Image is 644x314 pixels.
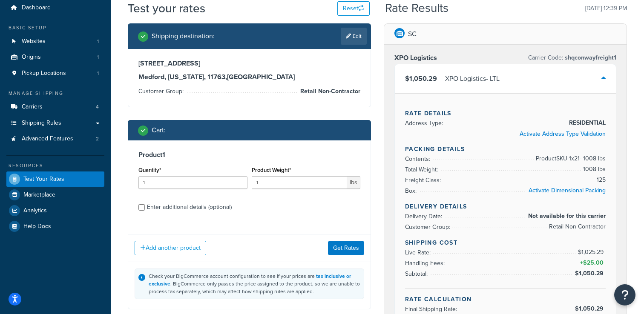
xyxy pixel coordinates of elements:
span: 1008 lbs [581,164,606,174]
span: Websites [22,38,46,45]
span: Help Docs [23,223,51,230]
span: shqconwayfreight1 [563,53,616,62]
h2: Shipping destination : [152,32,215,40]
span: 1 [97,54,99,61]
h3: Medford, [US_STATE], 11763 , [GEOGRAPHIC_DATA] [138,73,360,81]
span: Analytics [23,207,47,214]
a: Edit [341,28,367,45]
a: Help Docs [6,219,104,234]
div: Check your BigCommerce account configuration to see if your prices are . BigCommerce only passes ... [149,272,360,295]
span: Test Your Rates [23,176,64,183]
input: 0 [138,176,247,189]
span: Subtotal: [405,269,430,278]
span: Final Shipping Rate: [405,305,459,314]
span: Total Weight: [405,165,440,174]
a: Shipping Rules [6,115,104,131]
span: Delivery Date: [405,212,444,221]
span: Advanced Features [22,135,73,143]
h4: Rate Calculation [405,295,606,304]
span: Handling Fees: [405,259,447,268]
span: lbs [347,176,360,189]
h2: Cart : [152,126,166,134]
div: Resources [6,162,104,169]
div: Basic Setup [6,24,104,31]
a: Activate Dimensional Packing [529,186,606,195]
a: Test Your Rates [6,171,104,187]
p: SC [408,28,417,40]
span: Retail Non-Contractor [547,222,606,232]
h3: Product 1 [138,151,360,159]
h4: Delivery Details [405,202,606,211]
span: RESIDENTIAL [567,118,606,128]
button: Add another product [135,241,206,255]
span: 1 [97,70,99,77]
span: 4 [96,103,99,111]
span: Product SKU-1 x 21 - 1008 lbs [534,154,606,164]
a: tax inclusive or exclusive [149,272,351,288]
button: Open Resource Center [614,284,635,305]
li: Origins [6,49,104,65]
a: Analytics [6,203,104,218]
button: Reset [337,1,370,16]
div: Enter additional details (optional) [147,201,232,213]
span: $1,050.29 [575,304,606,313]
span: Marketplace [23,191,55,199]
span: $1,025.29 [578,248,606,257]
li: Advanced Features [6,131,104,147]
span: 2 [96,135,99,143]
a: Websites1 [6,34,104,49]
h2: Rate Results [385,2,448,15]
span: Box: [405,186,419,195]
span: Freight Class: [405,176,443,185]
span: Pickup Locations [22,70,66,77]
a: Marketplace [6,187,104,203]
span: Dashboard [22,4,51,11]
a: Advanced Features2 [6,131,104,147]
span: + [578,258,606,268]
h3: XPO Logistics [394,54,437,62]
span: Retail Non-Contractor [298,86,360,97]
span: $25.00 [583,258,606,267]
a: Carriers4 [6,99,104,115]
span: $1,050.29 [405,74,437,83]
a: Pickup Locations1 [6,66,104,81]
p: Carrier Code: [528,52,616,64]
li: Websites [6,34,104,49]
span: Address Type: [405,119,445,128]
h4: Packing Details [405,145,606,154]
span: Not available for this carrier [526,211,606,221]
span: Contents: [405,154,432,163]
div: Manage Shipping [6,90,104,97]
label: Product Weight* [252,167,291,173]
label: Quantity* [138,167,161,173]
p: [DATE] 12:39 PM [585,3,627,14]
a: Activate Address Type Validation [520,129,606,138]
button: Get Rates [328,241,364,255]
h4: Rate Details [405,109,606,118]
li: Carriers [6,99,104,115]
h4: Shipping Cost [405,238,606,247]
span: 1 [97,38,99,45]
span: Customer Group: [405,223,452,231]
span: Shipping Rules [22,120,61,127]
input: Enter additional details (optional) [138,204,145,211]
input: 0.00 [252,176,348,189]
span: Origins [22,54,41,61]
span: Live Rate: [405,248,433,257]
span: Customer Group: [138,87,186,96]
li: Pickup Locations [6,66,104,81]
h3: [STREET_ADDRESS] [138,59,360,68]
span: Carriers [22,103,43,111]
span: 125 [595,175,606,185]
a: Origins1 [6,49,104,65]
span: $1,050.29 [575,269,606,278]
div: XPO Logistics - LTL [445,73,500,85]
